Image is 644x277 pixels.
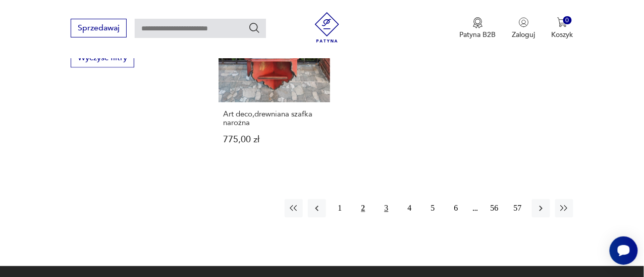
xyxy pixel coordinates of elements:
button: 57 [509,200,527,218]
button: Sprzedawaj [71,19,127,37]
button: 5 [424,200,442,218]
button: Wyczyść filtry [71,49,134,68]
a: Sprzedawaj [71,25,127,32]
button: 2 [354,200,372,218]
button: Szukaj [248,22,260,34]
iframe: Smartsupp widget button [610,236,638,265]
div: 0 [563,16,572,25]
p: Koszyk [552,30,573,39]
p: 775,00 zł [223,136,326,144]
img: Ikona medalu [473,17,483,28]
button: Zaloguj [512,17,535,39]
button: 6 [447,200,465,218]
button: 0Koszyk [552,17,573,39]
button: 56 [486,200,504,218]
p: Zaloguj [512,30,535,39]
button: 3 [378,200,396,218]
button: 1 [331,200,349,218]
button: 4 [401,200,419,218]
img: Patyna - sklep z meblami i dekoracjami vintage [312,12,342,43]
img: Ikona koszyka [557,17,567,27]
h3: Art deco,drewniana szafka narożna [223,110,326,128]
button: Patyna B2B [460,17,496,39]
a: Ikona medaluPatyna B2B [460,17,496,39]
img: Ikonka użytkownika [519,17,529,27]
p: Patyna B2B [460,30,496,39]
